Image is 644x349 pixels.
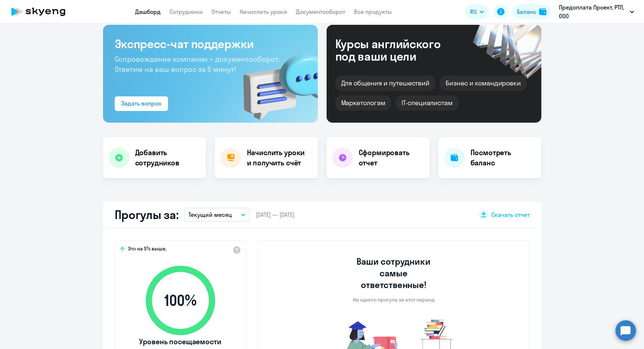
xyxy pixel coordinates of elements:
[539,8,546,15] img: balance
[555,3,638,20] button: Предоплата Проект, РТЛ, ООО
[212,8,231,15] a: Отчеты
[138,292,222,309] span: 100 %
[188,210,232,219] p: Текущий месяц
[335,76,436,91] div: Для общения и путешествий
[184,208,250,222] button: Текущий месяц
[121,99,161,108] div: Задать вопрос
[491,211,530,219] span: Скачать отчет
[169,8,203,15] a: Сотрудники
[559,3,627,20] p: Предоплата Проект, РТЛ, ООО
[135,8,161,15] a: Дашборд
[396,95,458,111] div: IT-специалистам
[517,7,536,16] div: Баланс
[233,41,318,123] img: bg-img
[440,76,527,91] div: Бизнес и командировки
[135,147,200,168] h4: Добавить сотрудников
[115,207,179,222] h2: Прогулы за:
[470,147,536,168] h4: Посмотреть баланс
[115,37,306,51] h3: Экспресс-чат поддержки
[115,54,280,74] span: Сопровождение компании + документооборот. Ответим на ваш вопрос за 5 минут!
[335,38,460,62] div: Курсы английского под ваши цели
[347,256,441,291] h3: Ваши сотрудники самые ответственные!
[512,4,551,19] button: Балансbalance
[247,147,310,168] h4: Начислить уроки и получить счёт
[128,245,167,254] span: Это на 5% выше,
[256,211,294,219] span: [DATE] — [DATE]
[240,8,287,15] a: Начислить уроки
[359,147,424,168] h4: Сформировать отчет
[115,96,168,111] button: Задать вопрос
[354,8,392,15] a: Все продукты
[353,296,434,303] p: Ни одного прогула за этот период
[470,7,477,16] span: RU
[335,95,391,111] div: Маркетологам
[465,4,489,19] button: RU
[296,8,345,15] a: Документооборот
